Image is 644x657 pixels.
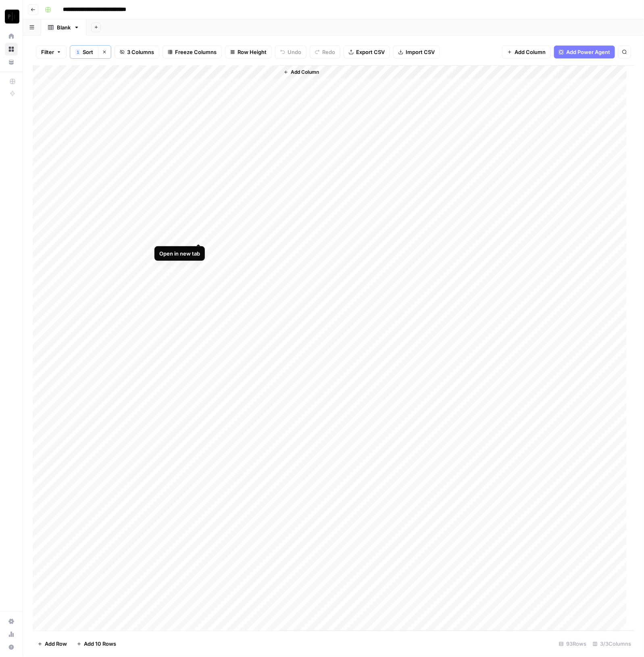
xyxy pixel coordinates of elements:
button: Add 10 Rows [72,638,121,651]
button: Filter [36,46,67,58]
span: Add Row [45,640,67,648]
button: Undo [275,46,306,58]
button: Add Column [502,46,551,58]
button: Row Height [225,46,272,58]
div: 93 Rows [556,638,590,651]
a: Usage [5,628,18,641]
div: 3/3 Columns [590,638,634,651]
button: Freeze Columns [163,46,222,58]
button: Redo [310,46,340,58]
span: Filter [41,48,54,56]
button: Help + Support [5,641,18,654]
button: Add Row [33,638,72,651]
span: 3 Columns [127,48,154,56]
span: Add Power Agent [566,48,610,56]
span: Undo [288,48,301,56]
span: Add 10 Rows [84,640,116,648]
span: Sort [83,48,93,56]
button: Import CSV [393,46,440,58]
button: 3 Columns [115,46,159,58]
span: Freeze Columns [175,48,217,56]
span: Add Column [291,69,319,76]
button: Add Power Agent [554,46,615,58]
button: Export CSV [344,46,390,58]
span: Add Column [515,48,546,56]
span: Redo [322,48,335,56]
div: Blank [57,23,71,31]
button: Workspace: Paragon Intel - Bill / Ty / Colby R&D [5,6,18,27]
button: Add Column [280,67,322,77]
a: Your Data [5,56,18,69]
a: Browse [5,43,18,56]
div: Open in new tab [159,249,200,258]
button: 1Sort [70,46,98,58]
img: Paragon Intel - Bill / Ty / Colby R&D Logo [5,9,19,24]
div: 1 [75,49,80,55]
span: Import CSV [406,48,435,56]
a: Settings [5,615,18,628]
a: Blank [41,19,86,35]
span: Export CSV [356,48,385,56]
a: Home [5,30,18,43]
span: 1 [77,49,79,55]
span: Row Height [238,48,267,56]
